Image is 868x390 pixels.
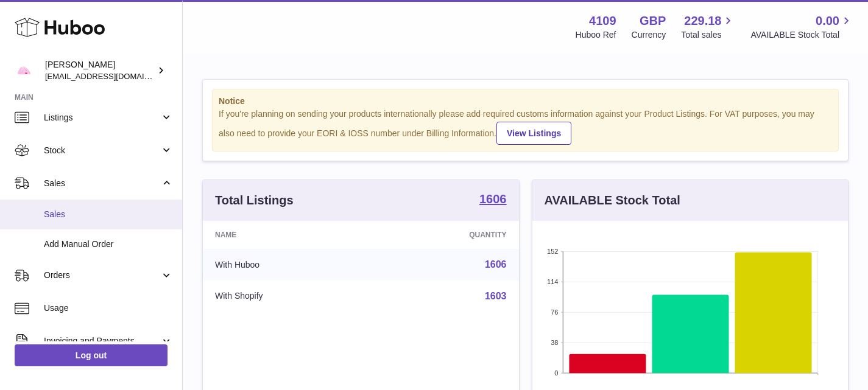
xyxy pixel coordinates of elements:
strong: 1606 [479,193,507,205]
div: Currency [632,29,666,41]
a: 1606 [485,259,507,270]
a: View Listings [496,122,571,145]
th: Quantity [373,221,519,249]
span: Orders [44,270,160,281]
a: 1606 [479,193,507,207]
span: 229.18 [684,13,721,29]
span: Listings [44,112,160,124]
span: 0.00 [816,13,839,29]
strong: 4109 [589,13,616,29]
a: Log out [15,344,168,366]
text: 0 [554,369,558,377]
span: Invoicing and Payments [44,335,160,347]
span: Add Manual Order [44,239,173,250]
td: With Huboo [203,249,373,280]
span: Sales [44,178,160,189]
strong: Notice [219,96,832,107]
img: hello@limpetstore.com [15,61,33,80]
div: [PERSON_NAME] [45,59,155,82]
span: [EMAIL_ADDRESS][DOMAIN_NAME] [45,71,179,81]
a: 0.00 AVAILABLE Stock Total [750,13,853,41]
a: 229.18 Total sales [681,13,735,41]
td: With Shopify [203,280,373,312]
text: 76 [551,308,558,316]
span: Stock [44,145,160,156]
h3: Total Listings [215,192,294,209]
span: AVAILABLE Stock Total [750,29,853,41]
span: Sales [44,209,173,220]
text: 152 [547,248,558,255]
span: Total sales [681,29,735,41]
th: Name [203,221,373,249]
h3: AVAILABLE Stock Total [545,192,680,209]
div: Huboo Ref [576,29,616,41]
span: Usage [44,302,173,314]
text: 38 [551,339,558,346]
div: If you're planning on sending your products internationally please add required customs informati... [219,108,832,145]
a: 1603 [485,291,507,301]
strong: GBP [640,13,666,29]
text: 114 [547,278,558,285]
